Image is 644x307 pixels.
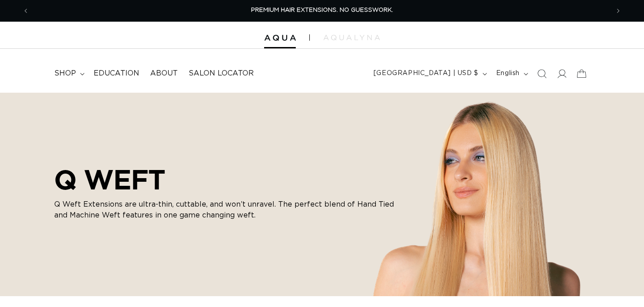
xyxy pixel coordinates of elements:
[16,2,36,19] button: Previous announcement
[94,69,139,78] span: Education
[145,63,183,84] a: About
[54,69,76,78] span: shop
[54,199,398,221] p: Q Weft Extensions are ultra-thin, cuttable, and won’t unravel. The perfect blend of Hand Tied and...
[189,69,254,78] span: Salon Locator
[88,63,145,84] a: Education
[374,69,478,78] span: [GEOGRAPHIC_DATA] | USD $
[251,7,393,13] span: PREMIUM HAIR EXTENSIONS. NO GUESSWORK.
[183,63,259,84] a: Salon Locator
[150,69,178,78] span: About
[49,63,88,84] summary: shop
[608,2,628,19] button: Next announcement
[491,65,532,82] button: English
[323,35,380,40] img: aqualyna.com
[54,164,398,195] h2: Q WEFT
[532,64,552,84] summary: Search
[368,65,491,82] button: [GEOGRAPHIC_DATA] | USD $
[496,69,520,78] span: English
[264,35,296,41] img: Aqua Hair Extensions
